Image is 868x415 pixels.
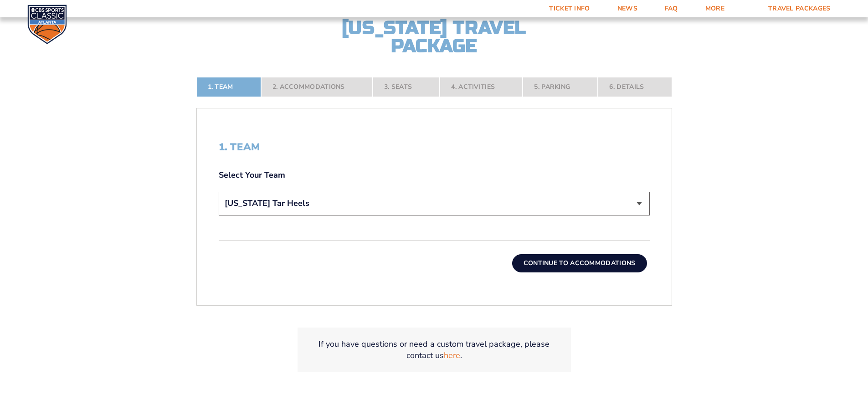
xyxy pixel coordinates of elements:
h2: 1. Team [219,141,650,153]
h2: [US_STATE] Travel Package [334,19,534,55]
img: CBS Sports Classic [27,5,67,44]
button: Continue To Accommodations [512,254,647,272]
p: If you have questions or need a custom travel package, please contact us . [308,338,560,361]
a: here [444,350,460,361]
label: Select Your Team [219,169,650,181]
